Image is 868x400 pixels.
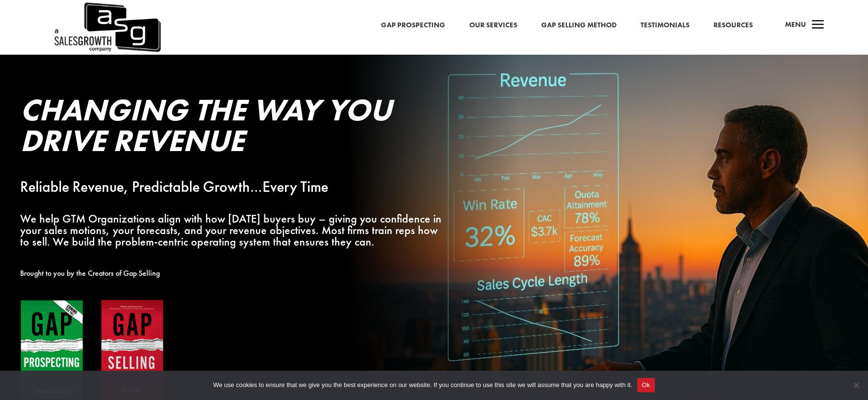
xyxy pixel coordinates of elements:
[469,19,517,32] a: Our Services
[637,378,655,392] button: Ok
[641,19,690,32] a: Testimonials
[381,19,445,32] a: Gap Prospecting
[785,20,806,29] span: Menu
[213,380,632,390] span: We use cookies to ensure that we give you the best experience on our website. If you continue to ...
[541,19,617,32] a: Gap Selling Method
[809,16,828,35] span: a
[20,213,449,247] p: We help GTM Organizations align with how [DATE] buyers buy – giving you confidence in your sales ...
[20,94,449,161] h2: Changing the Way You Drive Revenue
[20,181,449,193] p: Reliable Revenue, Predictable Growth…Every Time
[851,380,861,390] span: No
[20,268,449,279] p: Brought to you by the Creators of Gap Selling
[713,19,753,32] a: Resources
